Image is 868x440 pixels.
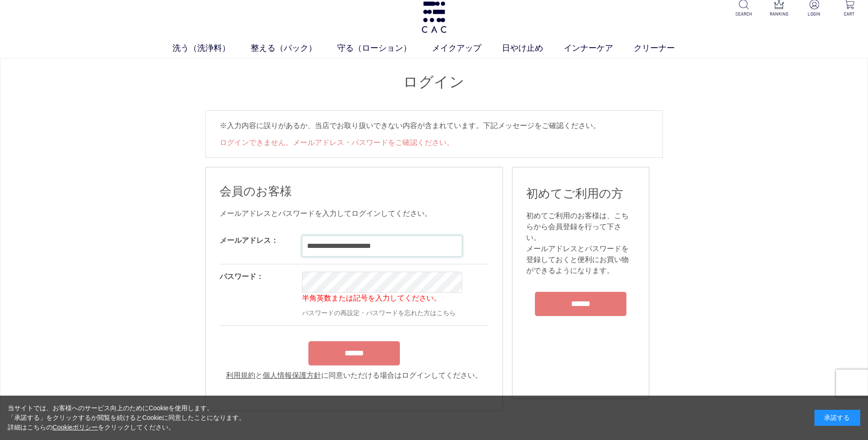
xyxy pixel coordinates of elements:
[420,1,448,33] img: logo
[220,184,292,198] span: 会員のお客様
[768,11,790,17] p: RANKING
[220,273,264,280] label: パスワード：
[564,42,634,54] a: インナーケア
[337,42,432,54] a: 守る（ローション）
[838,11,861,17] p: CART
[220,137,649,148] li: ログインできません。メールアドレス・パスワードをご確認ください。
[173,42,251,54] a: 洗う（洗浄料）
[733,11,755,17] p: SEARCH
[302,309,456,317] a: パスワードの再設定・パスワードを忘れた方はこちら
[814,410,860,426] div: 承諾する
[526,187,623,200] span: 初めてご利用の方
[53,424,98,431] a: Cookieポリシー
[263,371,321,379] a: 個人情報保護方針
[251,42,337,54] a: 整える（パック）
[226,371,255,379] a: 利用規約
[634,42,695,54] a: クリーナー
[8,403,246,432] div: 当サイトでは、お客様へのサービス向上のためにCookieを使用します。 「承諾する」をクリックするか閲覧を続けるとCookieに同意したことになります。 詳細はこちらの をクリックしてください。
[205,72,663,92] h1: ログイン
[803,11,825,17] p: LOGIN
[432,42,502,54] a: メイクアップ
[220,370,489,381] div: と に同意いただける場合はログインしてください。
[220,120,649,132] p: ※入力内容に誤りがあるか、当店でお取り扱いできない内容が含まれています。下記メッセージをご確認ください。
[502,42,564,54] a: 日やけ止め
[220,236,278,244] label: メールアドレス：
[302,293,540,304] p: 半角英数または記号を入力してください。
[526,210,635,276] div: 初めてご利用のお客様は、こちらから会員登録を行って下さい。 メールアドレスとパスワードを登録しておくと便利にお買い物ができるようになります。
[220,208,489,219] div: メールアドレスとパスワードを入力してログインしてください。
